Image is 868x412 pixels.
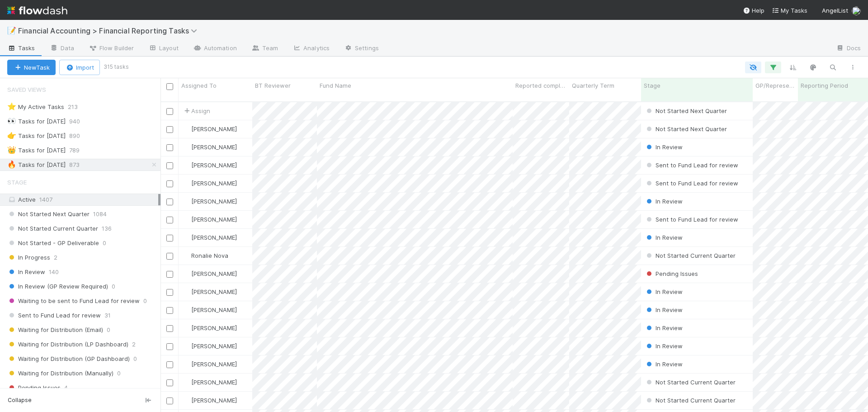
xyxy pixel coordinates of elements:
span: Not Started Current Quarter [645,379,736,386]
input: Toggle Row Selected [166,253,173,260]
span: 0 [143,295,147,307]
span: [PERSON_NAME] [191,288,237,295]
img: logo-inverted-e16ddd16eac7371096b0.svg [7,3,67,18]
span: 0 [107,324,110,336]
span: In Review [645,342,683,350]
span: [PERSON_NAME] [191,143,237,151]
img: avatar_8d06466b-a936-4205-8f52-b0cc03e2a179.png [183,216,190,223]
div: [PERSON_NAME] [182,124,237,133]
div: In Review [645,323,683,332]
span: Not Started Current Quarter [645,397,736,404]
a: Analytics [285,42,337,56]
div: In Review [645,197,683,206]
a: Team [244,42,285,56]
input: Toggle Row Selected [166,289,173,296]
img: avatar_705f3a58-2659-4f93-91ad-7a5be837418b.png [183,379,190,386]
div: Tasks for [DATE] [7,145,66,156]
span: Not Started Current Quarter [645,252,736,259]
div: Tasks for [DATE] [7,130,66,142]
input: Toggle Row Selected [166,126,173,133]
img: avatar_030f5503-c087-43c2-95d1-dd8963b2926c.png [183,198,190,205]
span: Tasks [7,43,35,52]
div: Help [743,6,764,15]
span: [PERSON_NAME] [191,306,237,313]
span: GP/Representative wants to review [755,81,796,90]
img: avatar_e5ec2f5b-afc7-4357-8cf1-2139873d70b1.png [183,270,190,277]
div: [PERSON_NAME] [182,142,237,152]
a: Data [42,42,81,56]
span: In Review (GP Review Required) [7,281,108,292]
div: [PERSON_NAME] [182,378,237,387]
span: 31 [104,310,111,321]
span: Quarterly Term [572,81,614,90]
span: Not Started - GP Deliverable [7,237,99,249]
span: Reporting Period [801,81,848,90]
div: Assign [182,106,210,115]
span: 2 [54,252,57,263]
span: 213 [68,101,87,113]
div: Not Started Next Quarter [645,124,727,133]
span: 140 [49,266,59,278]
input: Toggle All Rows Selected [166,83,173,90]
span: Waiting for Distribution (GP Dashboard) [7,353,130,365]
span: 👑 [7,146,16,154]
span: Sent to Fund Lead for review [645,180,738,187]
div: Tasks for [DATE] [7,159,66,170]
span: 🔥 [7,161,16,168]
span: [PERSON_NAME] [191,234,237,241]
span: [PERSON_NAME] [191,342,237,350]
div: [PERSON_NAME] [182,341,237,350]
span: Not Started Current Quarter [7,223,98,234]
span: [PERSON_NAME] [191,270,237,277]
span: 0 [112,281,115,292]
img: avatar_030f5503-c087-43c2-95d1-dd8963b2926c.png [183,288,190,295]
span: Saved Views [7,81,46,99]
div: Pending Issues [645,269,698,278]
input: Toggle Row Selected [166,108,173,115]
input: Toggle Row Selected [166,180,173,187]
div: [PERSON_NAME] [182,305,237,314]
span: Sent to Fund Lead for review [645,161,738,169]
input: Toggle Row Selected [166,217,173,223]
span: [PERSON_NAME] [191,397,237,404]
input: Toggle Row Selected [166,398,173,404]
div: [PERSON_NAME] [182,215,237,224]
img: avatar_c0d2ec3f-77e2-40ea-8107-ee7bdb5edede.png [183,125,190,133]
img: avatar_030f5503-c087-43c2-95d1-dd8963b2926c.png [183,143,190,151]
span: [PERSON_NAME] [191,324,237,331]
span: 890 [69,130,89,142]
span: [PERSON_NAME] [191,180,237,187]
span: ⭐ [7,103,16,110]
div: Sent to Fund Lead for review [645,161,738,170]
div: Active [7,194,158,205]
input: Toggle Row Selected [166,235,173,242]
div: Not Started Current Quarter [645,378,736,387]
span: Sent to Fund Lead for review [7,310,101,321]
img: avatar_030f5503-c087-43c2-95d1-dd8963b2926c.png [183,342,190,350]
span: [PERSON_NAME] [191,216,237,223]
div: In Review [645,360,683,369]
span: Not Started Next Quarter [645,107,727,114]
a: Layout [141,42,186,56]
input: Toggle Row Selected [166,199,173,205]
div: [PERSON_NAME] [182,233,237,242]
div: In Review [645,287,683,296]
span: Not Started Next Quarter [645,125,727,133]
span: In Review [645,143,683,151]
span: Waiting for Distribution (Manually) [7,368,113,379]
div: Sent to Fund Lead for review [645,215,738,224]
div: [PERSON_NAME] [182,179,237,188]
span: [PERSON_NAME] [191,161,237,169]
span: 1407 [39,196,52,203]
a: Automation [186,42,244,56]
span: In Review [645,324,683,331]
a: Docs [829,42,868,56]
span: Financial Accounting > Financial Reporting Tasks [18,26,202,35]
span: 940 [69,116,89,127]
button: NewTask [7,60,56,75]
span: 0 [103,237,106,249]
img: avatar_030f5503-c087-43c2-95d1-dd8963b2926c.png [852,6,861,15]
span: [PERSON_NAME] [191,125,237,133]
span: BT Reviewer [255,81,291,90]
span: In Review [645,198,683,205]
